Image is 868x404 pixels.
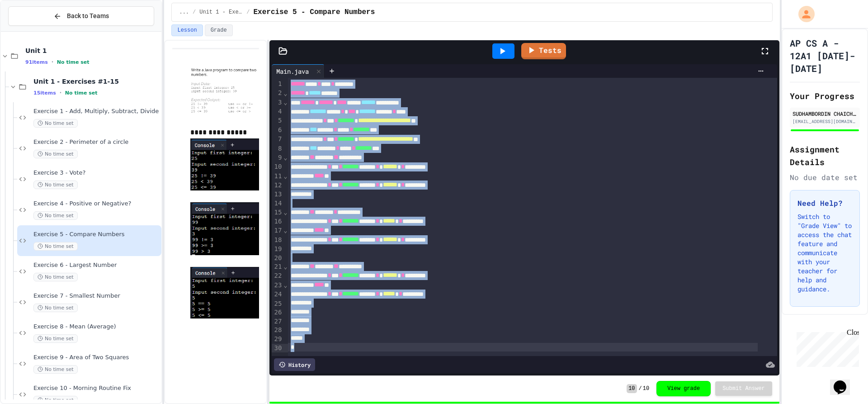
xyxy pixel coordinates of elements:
div: 11 [272,172,283,181]
span: Fold line [283,172,288,180]
span: Fold line [283,90,288,97]
span: Fold line [283,263,288,270]
h2: Your Progress [790,90,860,102]
div: 17 [272,226,283,235]
span: Exercise 7 - Smallest Number [33,292,160,300]
span: Exercise 3 - Vote? [33,169,160,177]
div: 22 [272,271,283,280]
span: Back to Teams [67,11,109,21]
span: • [52,58,53,66]
span: Fold line [283,281,288,289]
span: No time set [33,211,78,220]
div: 2 [272,89,283,98]
div: 3 [272,98,283,107]
span: No time set [33,334,78,343]
div: 16 [272,217,283,226]
span: No time set [33,273,78,281]
div: 14 [272,199,283,208]
div: 28 [272,326,283,335]
span: Exercise 9 - Area of Two Squares [33,354,160,361]
span: ... [179,9,189,16]
span: Fold line [283,209,288,216]
span: No time set [57,59,90,65]
div: 8 [272,144,283,153]
div: Main.java [272,64,325,78]
div: 10 [272,162,283,171]
span: Exercise 6 - Largest Number [33,261,160,269]
span: 10 [643,385,649,392]
span: Submit Answer [722,385,765,392]
span: Unit 1 - Exercises #1-15 [33,77,160,86]
div: 7 [272,135,283,144]
div: 25 [272,299,283,309]
span: No time set [33,181,78,189]
div: 20 [272,254,283,263]
div: 19 [272,245,283,254]
span: Fold line [283,154,288,161]
div: 4 [272,107,283,116]
span: Unit 1 [25,47,160,55]
span: Fold line [283,227,288,234]
div: 27 [272,317,283,326]
span: • [60,89,61,96]
span: Exercise 10 - Morning Routine Fix [33,385,160,392]
span: / [246,9,250,16]
h1: AP CS A - 12A1 [DATE]-[DATE] [790,37,860,75]
iframe: chat widget [793,328,859,367]
div: 30 [272,344,283,353]
span: Exercise 5 - Compare Numbers [33,231,160,238]
span: Exercise 1 - Add, Multiply, Subtract, Divide [33,108,160,115]
div: SUDHAMBORDIN CHAICHUENCHOB [793,109,857,118]
span: Exercise 4 - Positive or Negative? [33,200,160,208]
div: 24 [272,290,283,299]
span: 15 items [33,90,56,96]
a: Tests [521,43,566,59]
div: 29 [272,335,283,344]
div: History [274,358,315,371]
span: No time set [33,150,78,158]
button: Grade [205,24,233,36]
button: Lesson [171,24,203,36]
span: 10 [627,384,637,393]
div: Main.java [272,67,313,76]
button: View grade [656,381,711,396]
span: Exercise 2 - Perimeter of a circle [33,138,160,146]
span: No time set [33,242,78,251]
p: Switch to "Grade View" to access the chat feature and communicate with your teacher for help and ... [797,212,852,294]
span: Fold line [283,99,288,106]
div: 1 [272,80,283,89]
div: 21 [272,262,283,271]
button: Back to Teams [8,6,154,26]
span: Unit 1 - Exercises #1-15 [199,9,243,16]
span: No time set [65,90,98,96]
div: 6 [272,126,283,135]
span: No time set [33,365,78,374]
div: 12 [272,181,283,190]
h2: Assignment Details [790,143,860,168]
div: 15 [272,208,283,217]
div: 26 [272,308,283,317]
iframe: chat widget [830,368,859,395]
div: 9 [272,153,283,162]
h3: Need Help? [797,198,852,209]
div: 18 [272,236,283,245]
span: Exercise 8 - Mean (Average) [33,323,160,331]
div: 13 [272,190,283,199]
div: Chat with us now!Close [4,4,62,57]
span: No time set [33,119,78,128]
span: No time set [33,304,78,312]
span: / [193,9,196,16]
button: Submit Answer [715,381,772,396]
div: 5 [272,116,283,125]
span: / [639,385,642,392]
div: My Account [789,4,817,24]
span: Exercise 5 - Compare Numbers [253,7,375,18]
div: [EMAIL_ADDRESS][DOMAIN_NAME] [793,118,857,125]
span: 91 items [25,59,48,65]
div: 23 [272,281,283,290]
div: No due date set [790,172,860,183]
